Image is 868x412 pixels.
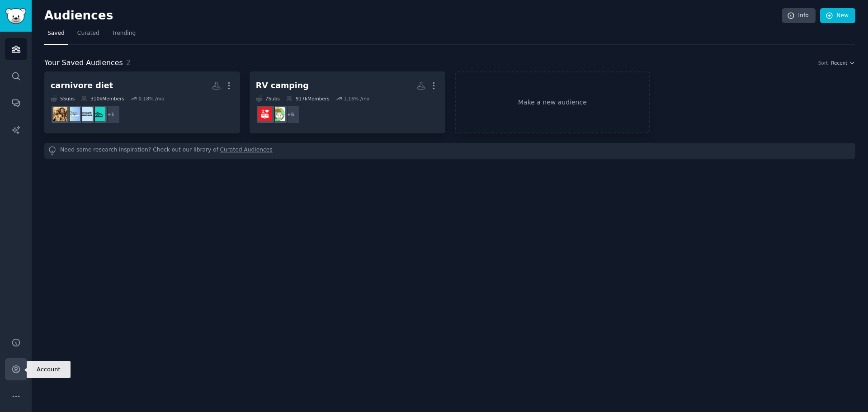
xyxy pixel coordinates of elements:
[250,71,445,133] a: RV camping7Subs917kMembers1.16% /mo+5overlandingRVLiving
[51,80,113,91] div: carnivore diet
[220,146,273,156] a: Curated Audiences
[44,9,782,23] h2: Audiences
[77,29,99,38] span: Curated
[44,57,123,69] span: Your Saved Audiences
[47,29,65,38] span: Saved
[455,71,651,133] a: Make a new audience
[831,60,855,66] button: Recent
[782,8,816,24] a: Info
[101,105,120,124] div: + 1
[258,107,272,121] img: RVLiving
[271,107,285,121] img: overlanding
[344,95,369,102] div: 1.16 % /mo
[256,95,280,102] div: 7 Sub s
[53,107,67,121] img: carnivorediet
[5,8,26,24] img: GummySearch logo
[51,95,75,102] div: 5 Sub s
[66,107,80,121] img: carnivore
[112,29,136,38] span: Trending
[138,95,164,102] div: 0.18 % /mo
[818,60,828,66] div: Sort
[109,26,139,45] a: Trending
[44,143,855,159] div: Need some research inspiration? Check out our library of
[256,80,309,91] div: RV camping
[831,60,847,66] span: Recent
[820,8,855,24] a: New
[91,107,105,121] img: Ketovore
[44,26,68,45] a: Saved
[81,95,124,102] div: 310k Members
[281,105,300,124] div: + 5
[126,58,131,67] span: 2
[44,71,240,133] a: carnivore diet5Subs310kMembers0.18% /mo+1Ketovorezerocarbcarnivorecarnivorediet
[79,107,93,121] img: zerocarb
[74,26,103,45] a: Curated
[286,95,330,102] div: 917k Members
